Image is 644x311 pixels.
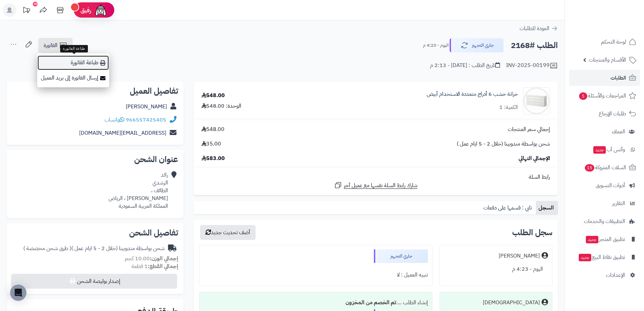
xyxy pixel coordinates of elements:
[204,268,428,282] div: تنبيه العميل : لا
[150,254,178,263] strong: إجمالي الوزن:
[586,236,598,243] span: جديد
[44,41,57,49] span: الفاتورة
[423,42,449,49] small: اليوم - 4:23 م
[569,141,640,158] a: وآتس آبجديد
[126,116,166,124] a: 966557425405
[499,252,540,260] div: [PERSON_NAME]
[612,127,625,136] span: العملاء
[536,201,558,215] a: السجل
[109,171,168,210] div: رائد الرشدي الطائف ، [PERSON_NAME] ، الرياض المملكة العربية السعودية
[520,24,549,32] span: العودة للطلبات
[569,124,640,140] a: العملاء
[38,38,73,53] a: الفاتورة
[569,106,640,122] a: طلبات الإرجاع
[569,177,640,194] a: أدوات التسويق
[148,262,178,270] strong: إجمالي القطع:
[578,91,626,101] span: المراجعات والأسئلة
[499,104,518,111] div: الكمية: 1
[589,55,626,65] span: الأقسام والمنتجات
[593,146,606,154] span: جديد
[569,195,640,212] a: التقارير
[593,145,625,154] span: وآتس آب
[596,181,625,190] span: أدوات التسويق
[585,235,625,244] span: تطبيق المتجر
[569,70,640,86] a: الطلبات
[201,140,221,148] span: 35.00
[334,181,418,190] a: شارك رابط السلة نفسها مع عميل آخر
[569,34,640,50] a: لوحة التحكم
[569,88,640,104] a: المراجعات والأسئلة5
[569,267,640,283] a: الإعدادات
[579,254,591,261] span: جديد
[37,55,109,70] a: طباعة الفاتورة
[12,229,178,237] h2: تفاصيل الشحن
[584,217,625,226] span: التطبيقات والخدمات
[457,140,550,148] span: شحن بواسطة مندوبينا (خلال 2 - 5 ايام عمل )
[508,126,550,133] span: إجمالي سعر المنتجات
[204,296,428,309] div: إنشاء الطلب ....
[569,249,640,265] a: تطبيق نقاط البيعجديد
[12,87,178,95] h2: تفاصيل العميل
[126,103,167,111] a: [PERSON_NAME]
[201,102,241,110] div: الوحدة: 548.00
[344,182,418,190] span: شارك رابط السلة نفسها مع عميل آخر
[579,92,587,100] span: 5
[23,245,165,252] div: شحن بواسطة مندوبينا (خلال 2 - 5 ايام عمل )
[12,155,178,163] h2: عنوان الشحن
[196,173,555,181] div: رابط السلة
[606,270,625,280] span: الإعدادات
[598,19,638,33] img: logo-2.png
[520,24,558,32] a: العودة للطلبات
[601,37,626,47] span: لوحة التحكم
[481,201,536,215] a: تابي : قسمها على دفعات
[200,225,256,240] button: أضف تحديث جديد
[201,92,225,99] div: 548.00
[201,155,225,162] span: 583.00
[37,70,109,86] a: إرسال الفاتورة إلى بريد العميل
[11,274,177,289] button: إصدار بوليصة الشحن
[584,163,626,172] span: السلات المتروكة
[612,199,625,208] span: التقارير
[569,213,640,229] a: التطبيقات والخدمات
[444,263,548,276] div: اليوم - 4:23 م
[23,244,71,252] span: ( طرق شحن مخصصة )
[10,285,26,301] div: Open Intercom Messenger
[60,45,88,52] div: طباعة الفاتورة
[18,3,35,19] a: تحديثات المنصة
[512,228,552,237] h3: سجل الطلب
[506,62,558,70] div: INV-2025-00199
[611,73,626,83] span: الطلبات
[569,231,640,247] a: تطبيق المتجرجديد
[483,299,540,307] div: [DEMOGRAPHIC_DATA]
[345,298,396,307] b: تم الخصم من المخزون
[79,129,166,137] a: [EMAIL_ADDRESS][DOMAIN_NAME]
[599,109,626,118] span: طلبات الإرجاع
[80,6,91,14] span: رفيق
[94,3,108,17] img: ai-face.png
[374,249,428,263] div: جاري التجهيز
[427,90,518,98] a: خزانة خشب 6 أدراج متعددة الاستخدام أبيض
[585,164,594,172] span: 15
[569,159,640,176] a: السلات المتروكة15
[450,38,504,52] button: جاري التجهيز
[132,262,178,270] small: 1 قطعة
[201,126,224,133] span: 548.00
[125,254,178,263] small: 10.00 كجم
[523,87,550,114] img: 1752136123-1746708872495-1702206407-110115010035-1000x1000-90x90.jpg
[33,2,38,6] div: 10
[511,39,558,52] h2: الطلب #2168
[578,252,625,262] span: تطبيق نقاط البيع
[104,116,124,124] a: واتساب
[519,155,550,162] span: الإجمالي النهائي
[430,62,500,69] div: تاريخ الطلب : [DATE] - 2:13 م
